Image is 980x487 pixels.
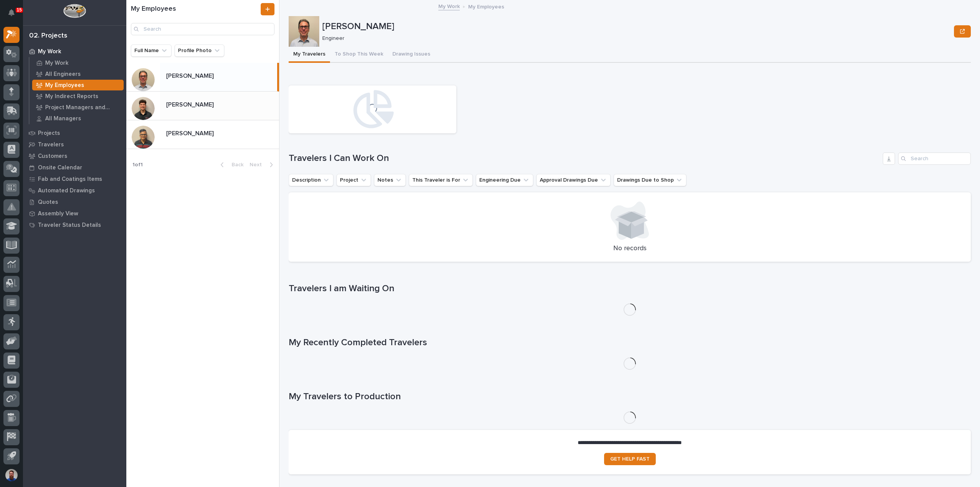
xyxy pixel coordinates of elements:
a: Automated Drawings [23,185,126,196]
h1: Travelers I Can Work On [289,153,880,164]
a: Projects [23,127,126,139]
a: Assembly View [23,208,126,219]
p: Travelers [38,141,64,148]
span: Next [250,161,266,168]
button: Notifications [3,5,20,21]
p: 1 of 1 [126,156,149,174]
p: Project Managers and Engineers [45,104,121,111]
a: All Managers [29,113,126,124]
p: My Work [45,60,69,67]
a: My Work [438,2,460,10]
p: [PERSON_NAME] [322,21,951,32]
div: 02. Projects [29,32,67,40]
p: 15 [17,7,22,13]
p: Automated Drawings [38,187,95,194]
p: My Indirect Reports [45,93,98,100]
p: All Engineers [45,71,81,78]
button: Notes [374,174,406,186]
button: Next [247,161,279,168]
button: Approval Drawings Due [536,174,611,186]
button: Engineering Due [476,174,533,186]
a: Traveler Status Details [23,219,126,231]
button: Profile Photo [175,44,224,57]
button: Full Name [131,44,171,57]
p: [PERSON_NAME] [166,71,215,80]
span: Back [227,161,243,168]
h1: Travelers I am Waiting On [289,283,971,294]
h1: My Employees [131,5,259,13]
a: All Engineers [29,69,126,79]
p: No records [298,244,962,253]
h1: My Recently Completed Travelers [289,337,971,348]
span: GET HELP FAST [610,456,650,462]
a: GET HELP FAST [604,453,656,465]
p: [PERSON_NAME] [166,100,215,108]
button: Drawing Issues [388,47,435,63]
button: Description [289,174,333,186]
p: My Work [38,48,61,55]
p: Quotes [38,199,58,206]
a: [PERSON_NAME][PERSON_NAME] [126,92,279,120]
button: This Traveler is For [409,174,473,186]
p: Traveler Status Details [38,222,101,229]
p: Customers [38,153,67,160]
button: To Shop This Week [330,47,388,63]
p: My Employees [45,82,84,89]
input: Search [131,23,274,35]
button: My Travelers [289,47,330,63]
p: Onsite Calendar [38,164,82,171]
a: Travelers [23,139,126,150]
a: Customers [23,150,126,162]
button: Project [336,174,371,186]
a: My Work [23,46,126,57]
input: Search [898,152,971,165]
a: My Work [29,57,126,68]
a: [PERSON_NAME][PERSON_NAME] [126,63,279,92]
a: Fab and Coatings Items [23,173,126,185]
button: Drawings Due to Shop [614,174,686,186]
a: My Employees [29,80,126,90]
a: Project Managers and Engineers [29,102,126,113]
a: [PERSON_NAME][PERSON_NAME] [126,120,279,149]
div: Notifications15 [10,9,20,21]
a: Quotes [23,196,126,208]
button: users-avatar [3,467,20,483]
p: Engineer [322,35,948,42]
h1: My Travelers to Production [289,391,971,402]
img: Workspace Logo [63,4,86,18]
a: Onsite Calendar [23,162,126,173]
p: My Employees [468,2,504,10]
button: Back [214,161,247,168]
p: Assembly View [38,210,78,217]
a: My Indirect Reports [29,91,126,102]
p: [PERSON_NAME] [166,128,215,137]
p: All Managers [45,115,81,122]
p: Fab and Coatings Items [38,176,102,183]
p: Projects [38,130,60,137]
